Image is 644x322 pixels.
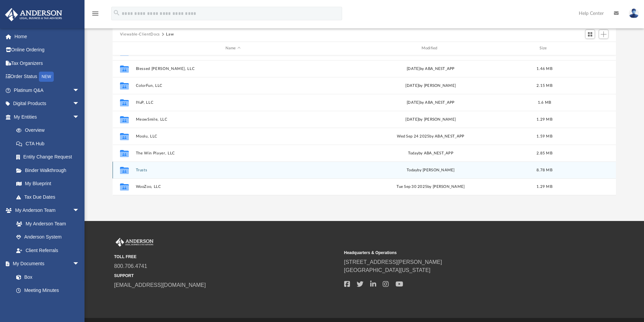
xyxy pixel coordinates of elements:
button: Add [599,29,609,39]
a: My Documentsarrow_drop_down [5,257,86,271]
a: My Entitiesarrow_drop_down [5,110,90,124]
a: Entity Change Request [9,150,90,164]
button: IYuP, LLC [136,100,330,105]
div: id [561,45,608,51]
a: My Anderson Teamarrow_drop_down [5,204,86,217]
div: Name [135,45,330,51]
a: Online Ordering [5,43,90,57]
span: arrow_drop_down [73,83,86,97]
a: 800.706.4741 [114,263,147,269]
div: id [116,45,133,51]
a: Tax Organizers [5,56,90,70]
span: today [407,168,417,172]
a: Tax Due Dates [9,190,90,204]
a: Anderson System [9,230,86,244]
span: 2.85 MB [536,151,552,155]
div: NEW [39,72,54,82]
div: by [PERSON_NAME] [333,167,528,173]
a: CTA Hub [9,137,90,150]
a: My Blueprint [9,177,86,191]
span: 1.29 MB [536,117,552,121]
div: grid [113,55,616,195]
a: menu [91,13,99,18]
button: Blessed [PERSON_NAME], LLC [136,67,330,71]
div: [DATE] by [PERSON_NAME] [333,116,528,122]
a: Order StatusNEW [5,70,90,84]
a: Overview [9,124,90,137]
button: Moolu, LLC [136,134,330,139]
div: Modified [333,45,528,51]
div: [DATE] by ABA_NEST_APP [333,66,528,72]
a: Platinum Q&Aarrow_drop_down [5,83,90,97]
span: 1.46 MB [536,67,552,70]
a: Forms Library [9,297,83,311]
a: Digital Productsarrow_drop_down [5,97,90,110]
button: MeowSmile, LLC [136,117,330,122]
img: Anderson Advisors Platinum Portal [3,8,64,21]
a: Home [5,30,90,43]
button: Viewable-ClientDocs [120,31,160,38]
small: SUPPORT [114,273,339,279]
i: menu [91,9,99,18]
div: Size [531,45,558,51]
span: 1.6 MB [538,100,551,104]
a: Box [9,270,83,284]
img: User Pic [629,8,639,18]
div: Tue Sep 30 2025 by [PERSON_NAME] [333,184,528,190]
button: ColorFun, LLC [136,83,330,88]
a: [EMAIL_ADDRESS][DOMAIN_NAME] [114,282,206,288]
span: 1.29 MB [536,185,552,189]
span: arrow_drop_down [73,257,86,271]
a: My Anderson Team [9,217,83,230]
div: [DATE] by ABA_NEST_APP [333,99,528,105]
a: Meeting Minutes [9,284,86,297]
a: [STREET_ADDRESS][PERSON_NAME] [344,259,442,265]
div: Wed Sep 24 2025 by ABA_NEST_APP [333,133,528,139]
small: TOLL FREE [114,254,339,260]
div: by ABA_NEST_APP [333,150,528,156]
span: arrow_drop_down [73,110,86,124]
button: Law [166,31,174,38]
button: Switch to Grid View [585,29,595,39]
i: search [113,9,120,17]
button: Trusts [136,168,330,172]
span: 1.59 MB [536,134,552,138]
a: [GEOGRAPHIC_DATA][US_STATE] [344,267,431,273]
button: WooZoo, LLC [136,184,330,189]
span: 8.78 MB [536,168,552,172]
a: Binder Walkthrough [9,164,90,177]
button: The Win Player, LLC [136,151,330,155]
div: [DATE] by [PERSON_NAME] [333,82,528,89]
img: Anderson Advisors Platinum Portal [114,238,155,247]
a: Client Referrals [9,244,86,257]
span: 2.15 MB [536,83,552,87]
span: arrow_drop_down [73,204,86,218]
span: today [408,151,419,155]
small: Headquarters & Operations [344,250,569,256]
span: arrow_drop_down [73,97,86,111]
